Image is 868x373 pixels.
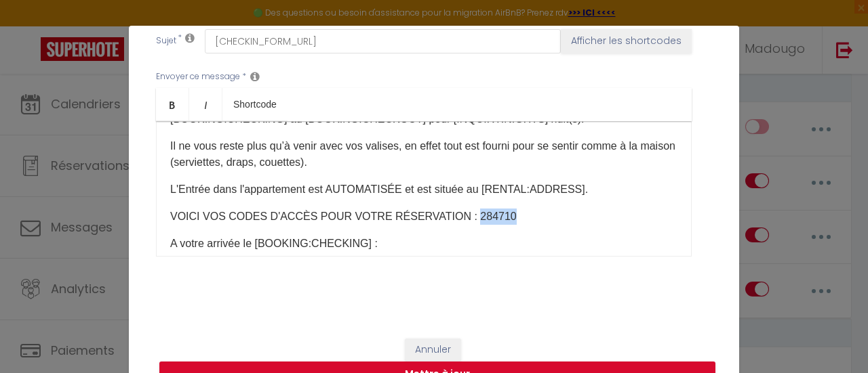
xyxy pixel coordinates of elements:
[170,138,677,171] p: Il ne vous reste plus qu’à venir avec vos valises, en effet tout est fourni pour se sentir comme ...
[222,88,288,120] a: Shortcode
[189,88,222,120] a: Italic
[185,32,195,43] i: Subject
[156,121,692,257] div: ​
[170,181,677,198] p: L'Entrée dans l'appartement est AUTOMATISÉE et est située au [RENTAL:ADDRESS]​​.
[405,338,461,361] button: Annuler
[561,29,692,53] button: Afficher les shortcodes
[170,236,677,252] p: A votre arrivée le [BOOKING:CHECKING]​​ :
[156,88,189,120] a: Bold
[250,71,260,82] i: Message
[156,70,240,83] label: Envoyer ce message
[156,35,176,49] label: Sujet
[170,209,677,225] p: VOICI VOS CODES D'ACCÈS POUR VOTRE RÉSERVATION : 284710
